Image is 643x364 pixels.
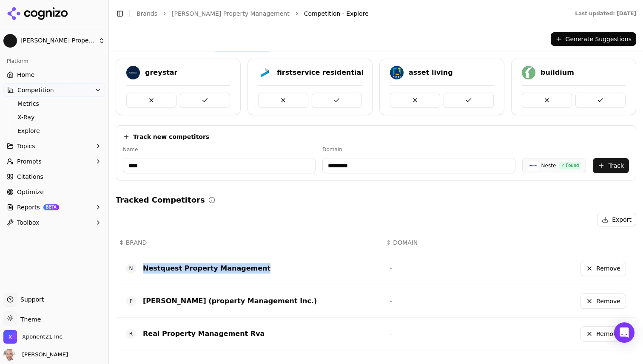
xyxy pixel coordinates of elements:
[126,263,136,274] span: N
[123,146,316,153] label: Name
[14,125,95,137] a: Explore
[390,330,392,337] span: -
[551,32,636,46] button: Generate Suggestions
[3,155,105,168] button: Prompts
[17,71,34,79] span: Home
[17,86,54,94] span: Competition
[393,238,418,247] span: DOMAIN
[528,161,538,171] img: Neste logo
[119,238,380,247] div: ↕BRAND
[258,66,272,79] img: firstservice residential
[3,200,105,214] button: ReportsBETA
[172,9,290,18] a: [PERSON_NAME] Property Management
[14,98,95,110] a: Metrics
[20,37,95,45] span: [PERSON_NAME] Property Management
[116,233,383,252] th: BRAND
[126,329,136,339] span: R
[3,349,15,361] img: Will Melton
[17,99,91,108] span: Metrics
[580,293,626,309] button: Remove
[143,296,317,306] div: [PERSON_NAME] (property Management Inc.)
[17,157,42,166] span: Prompts
[143,329,265,339] div: Real Property Management Rva
[390,66,404,79] img: asset living
[3,139,105,153] button: Topics
[145,68,177,78] div: greystar
[17,127,91,135] span: Explore
[3,330,17,344] img: Xponent21 Inc
[17,203,40,212] span: Reports
[137,9,558,18] nav: breadcrumb
[3,330,63,344] button: Open organization switcher
[3,216,105,229] button: Toolbox
[390,298,392,305] span: -
[383,233,496,252] th: DOMAIN
[17,188,44,196] span: Optimize
[3,54,105,68] div: Platform
[3,34,17,48] img: Byrd Property Management
[593,158,629,173] button: Track
[322,146,515,153] label: Domain
[17,218,40,227] span: Toolbox
[14,111,95,123] a: X-Ray
[541,68,574,78] div: buildium
[22,333,63,341] span: Xponent21 Inc
[126,66,140,79] img: greystar
[137,10,157,17] a: Brands
[559,162,580,169] div: ✓ Found
[116,194,205,206] h2: Tracked Competitors
[541,162,556,169] div: Neste
[116,233,636,350] div: Data table
[17,113,91,121] span: X-Ray
[19,351,68,358] span: [PERSON_NAME]
[304,9,369,18] span: Competition - Explore
[3,349,68,361] button: Open user button
[580,261,626,276] button: Remove
[126,296,136,306] span: P
[126,238,147,247] span: BRAND
[3,170,105,183] a: Citations
[17,316,41,323] span: Theme
[390,265,392,272] span: -
[409,68,453,78] div: asset living
[277,68,364,78] div: firstservice residential
[133,133,209,141] h4: Track new competitors
[43,204,59,210] span: BETA
[143,263,270,274] div: Nestquest Property Management
[3,185,105,199] a: Optimize
[17,295,44,304] span: Support
[597,213,636,226] button: Export
[3,68,105,82] a: Home
[575,10,636,17] div: Last updated: [DATE]
[387,238,492,247] div: ↕DOMAIN
[3,83,105,97] button: Competition
[17,172,43,181] span: Citations
[522,66,535,79] img: buildium
[17,142,35,150] span: Topics
[580,326,626,341] button: Remove
[614,322,634,343] div: Open Intercom Messenger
